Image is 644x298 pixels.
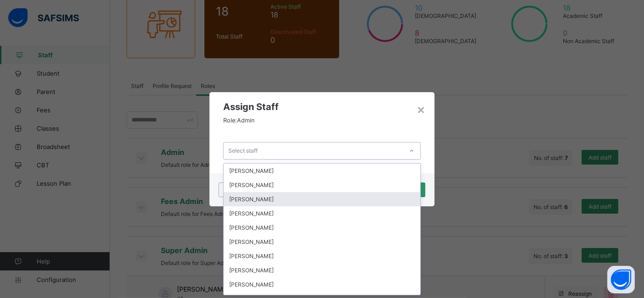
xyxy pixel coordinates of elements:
div: [PERSON_NAME] [224,277,421,292]
span: Assign Staff [223,101,421,112]
div: Select staff [228,142,258,160]
div: [PERSON_NAME] [224,221,421,235]
button: Open asap [607,266,635,293]
div: [PERSON_NAME] [224,249,421,263]
div: [PERSON_NAME] [224,192,421,206]
div: [PERSON_NAME] [224,178,421,192]
div: [PERSON_NAME] [224,164,421,178]
div: [PERSON_NAME] [224,206,421,221]
div: [PERSON_NAME] [224,235,421,249]
div: [PERSON_NAME] [224,263,421,277]
span: Role: Admin [223,117,254,124]
div: × [417,101,425,117]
